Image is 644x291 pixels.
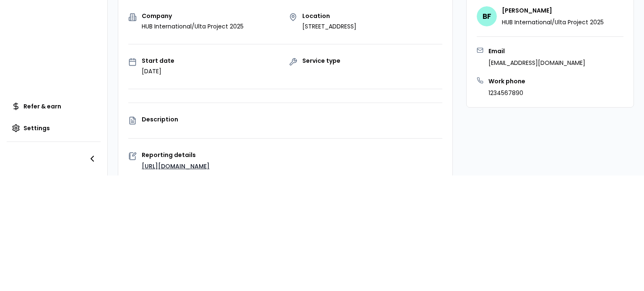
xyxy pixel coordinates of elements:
p: Reporting details [142,152,442,158]
p: HUB International/Ulta Project 2025 [502,18,604,26]
span: Settings [23,124,50,132]
a: Settings [7,120,101,136]
p: HUB International/Ulta Project 2025 [142,22,244,31]
a: Refer & earn [7,98,101,115]
p: Service type [302,58,340,64]
a: [URL][DOMAIN_NAME] [142,162,210,170]
h3: Work phone [488,77,525,85]
p: Start date [142,58,174,64]
span: Refer & earn [23,102,61,111]
p: 1234567890 [488,89,525,97]
h4: [PERSON_NAME] [502,6,604,15]
p: [EMAIL_ADDRESS][DOMAIN_NAME] [488,59,585,67]
p: [STREET_ADDRESS] [302,22,356,31]
h3: Email [488,47,585,55]
p: [DATE] [142,67,174,75]
span: BF [477,6,497,26]
p: Company [142,13,244,19]
p: Description [142,116,442,122]
p: Location [302,13,356,19]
